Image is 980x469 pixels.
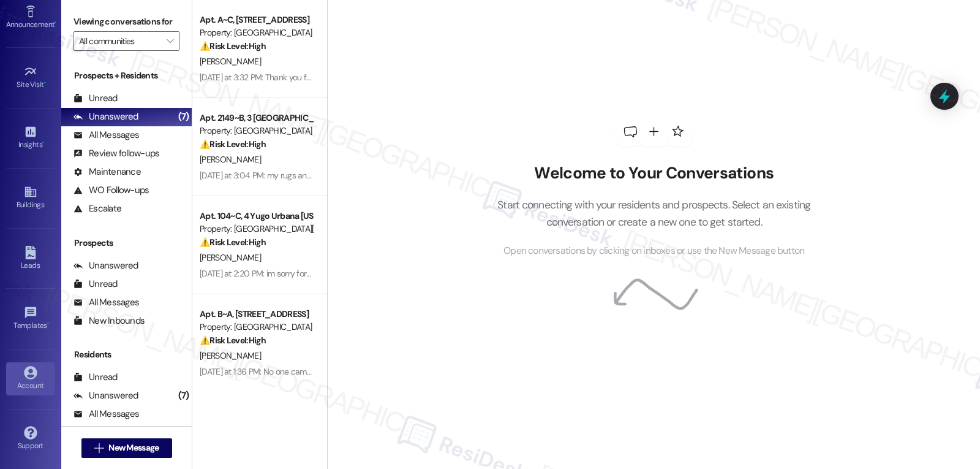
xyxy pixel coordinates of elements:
div: Residents [61,348,192,361]
div: Maintenance [73,166,141,178]
div: Property: [GEOGRAPHIC_DATA][US_STATE] [200,223,313,235]
div: All Messages [73,408,139,421]
input: All communities [79,31,160,51]
div: All Messages [73,129,139,142]
div: Apt. B~A, [STREET_ADDRESS] [200,308,313,321]
div: Unanswered [73,110,138,123]
label: Viewing conversations for [73,12,179,31]
strong: ⚠️ Risk Level: High [200,335,266,346]
span: • [44,78,46,87]
a: Templates • [6,302,55,335]
div: Escalate [73,202,121,215]
span: [PERSON_NAME] [200,350,261,361]
div: Apt. 2149~B, 3 [GEOGRAPHIC_DATA] [200,112,313,124]
a: Account [6,362,55,395]
h2: Welcome to Your Conversations [479,164,829,183]
button: New Message [81,438,172,458]
div: All Messages [73,296,139,309]
div: Property: [GEOGRAPHIC_DATA] [200,321,313,334]
span: • [55,18,56,27]
a: Site Visit • [6,61,55,94]
div: Review follow-ups [73,147,159,160]
div: Unanswered [73,259,138,272]
div: [DATE] at 2:20 PM: im sorry for asking for this late, ive been working but my job hasn't been giv... [200,268,671,279]
p: Start connecting with your residents and prospects. Select an existing conversation or create a n... [479,196,829,231]
div: New Inbounds [73,315,145,327]
div: Property: [GEOGRAPHIC_DATA] [200,124,313,137]
span: • [47,319,49,328]
div: Unanswered [73,389,138,402]
div: Unread [73,371,118,384]
strong: ⚠️ Risk Level: High [200,237,266,248]
div: Prospects + Residents [61,69,192,82]
div: Prospects [61,237,192,250]
span: [PERSON_NAME] [200,154,261,165]
span: [PERSON_NAME] [200,252,261,263]
div: Apt. A~C, [STREET_ADDRESS] [200,13,313,26]
i:  [94,443,104,453]
span: [PERSON_NAME] [200,56,261,67]
div: WO Follow-ups [73,184,149,197]
span: • [42,139,44,147]
div: (7) [175,107,192,126]
a: Buildings [6,181,55,215]
div: Unread [73,92,118,105]
strong: ⚠️ Risk Level: High [200,139,266,150]
div: Property: [GEOGRAPHIC_DATA] [200,26,313,39]
div: Apt. 104~C, 4 Yugo Urbana [US_STATE] [200,210,313,223]
div: (7) [175,386,192,405]
div: [DATE] at 1:36 PM: No one came in for it so I don't understand why it was marked as completed [200,366,533,377]
span: Open conversations by clicking on inboxes or use the New Message button [503,243,804,259]
span: New Message [108,441,159,454]
a: Insights • [6,121,55,154]
div: Unread [73,278,118,291]
i:  [167,36,173,46]
strong: ⚠️ Risk Level: High [200,40,266,51]
a: Support [6,422,55,456]
div: [DATE] at 3:04 PM: my rugs and shelf got water on them and so did the carpet a bit but it's all s... [200,170,610,181]
a: Leads [6,242,55,275]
